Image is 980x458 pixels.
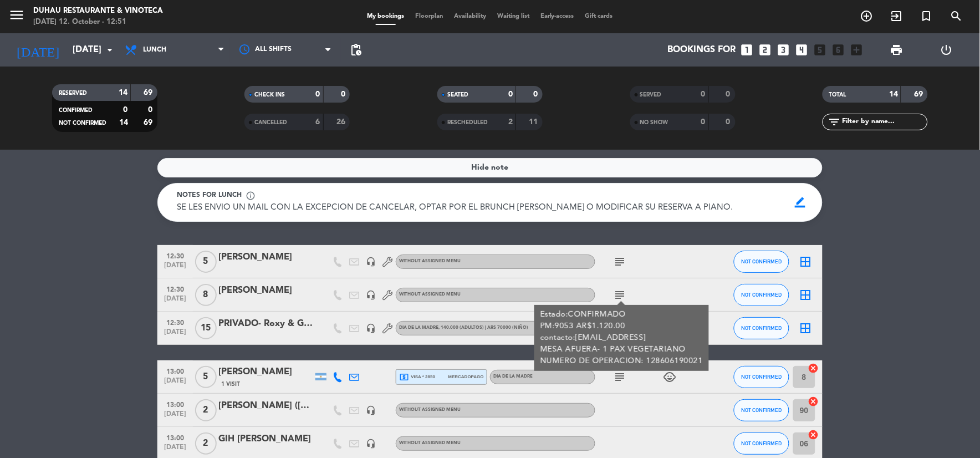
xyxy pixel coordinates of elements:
div: Duhau Restaurante & Vinoteca [33,6,163,17]
span: visa * 2850 [399,372,435,382]
strong: 0 [533,90,540,98]
span: Notes for lunch [177,190,242,201]
strong: 69 [915,90,926,98]
span: CONFIRMED [59,108,93,113]
strong: 0 [726,118,733,126]
i: looks_6 [831,43,845,57]
div: PRIVADO- Roxy & German [218,317,313,331]
strong: 14 [889,90,898,98]
i: looks_one [739,43,754,57]
button: NOT CONFIRMED [734,284,789,306]
button: NOT CONFIRMED [734,399,789,421]
div: [PERSON_NAME] [218,365,313,379]
i: subject [614,255,627,268]
i: border_all [799,255,813,268]
i: headset_mic [366,257,376,267]
div: LOG OUT [922,33,972,67]
span: NOT CONFIRMED [59,120,106,126]
button: NOT CONFIRMED [734,317,789,339]
span: 2 [195,399,217,421]
span: SE LES ENVIO UN MAIL CON LA EXCEPCION DE CANCELAR, OPTAR POR EL BRUNCH [PERSON_NAME] O MODIFICAR ... [177,203,733,212]
i: cancel [808,429,819,440]
span: border_color [790,192,811,213]
span: My bookings [361,13,410,19]
span: 12:30 [161,315,189,328]
span: info_outline [246,191,256,201]
span: [DATE] [161,295,189,308]
button: NOT CONFIRMED [734,251,789,273]
span: NO SHOW [640,120,668,125]
span: 13:00 [161,364,189,377]
i: cancel [808,363,819,374]
span: pending_actions [349,43,363,57]
i: search [950,9,963,23]
span: Floorplan [410,13,448,19]
input: Filter by name... [841,116,927,128]
span: RESCHEDULED [447,120,488,125]
span: NOT CONFIRMED [742,407,782,413]
i: looks_two [758,43,772,57]
span: 15 [195,317,217,339]
strong: 69 [144,89,155,96]
i: cancel [808,396,819,407]
i: child_care [663,370,677,384]
i: headset_mic [366,405,376,415]
strong: 14 [119,89,127,96]
strong: 0 [123,106,127,114]
i: border_all [799,288,813,302]
strong: 0 [701,90,706,98]
span: Without assigned menu [399,408,461,412]
span: NOT CONFIRMED [742,325,782,331]
span: print [890,43,904,57]
i: border_all [799,322,813,335]
span: 5 [195,251,217,273]
span: , 140.000 (Adultos) | ARS 70000 (Niño) [438,325,528,330]
strong: 26 [336,118,348,126]
i: headset_mic [366,290,376,300]
span: 13:00 [161,398,189,410]
span: [DATE] [161,377,189,390]
button: NOT CONFIRMED [734,366,789,388]
span: 12:30 [161,249,189,262]
span: [DATE] [161,444,189,456]
span: 2 [195,432,217,455]
span: [DATE] [161,262,189,274]
i: looks_5 [813,43,827,57]
span: Early-access [535,13,580,19]
div: [PERSON_NAME] [218,283,313,298]
i: turned_in_not [920,9,933,23]
span: NOT CONFIRMED [742,374,782,380]
strong: 0 [148,106,155,114]
span: NOT CONFIRMED [742,292,782,298]
span: RESERVED [59,90,87,96]
strong: 0 [701,118,706,126]
span: TOTAL [829,92,846,98]
i: headset_mic [366,323,376,333]
span: [DATE] [161,410,189,423]
span: Availability [448,13,492,19]
strong: 69 [144,119,155,126]
span: Without assigned menu [399,292,461,297]
div: Estado:CONFIRMADO PM:9053 AR$1.120.00 contacto:[EMAIL_ADDRESS] MESA AFUERA- 1 PAX VEGETARIANO NUM... [540,309,703,367]
i: looks_3 [776,43,790,57]
i: [DATE] [8,38,67,62]
i: subject [614,370,627,384]
span: mercadopago [448,373,484,380]
span: DIA DE LA MADRE [399,325,528,330]
strong: 11 [529,118,540,126]
strong: 0 [341,90,348,98]
span: 13:00 [161,431,189,444]
span: Hide note [472,161,509,174]
span: Bookings for [667,45,736,55]
span: 8 [195,284,217,306]
i: looks_4 [794,43,809,57]
strong: 0 [508,90,513,98]
span: Without assigned menu [399,441,461,445]
div: GIH [PERSON_NAME] [218,432,313,446]
i: add_box [849,43,864,57]
i: local_atm [399,372,409,382]
span: CANCELLED [254,120,287,125]
i: menu [8,7,25,23]
span: SEATED [447,92,468,98]
span: Lunch [143,46,166,54]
